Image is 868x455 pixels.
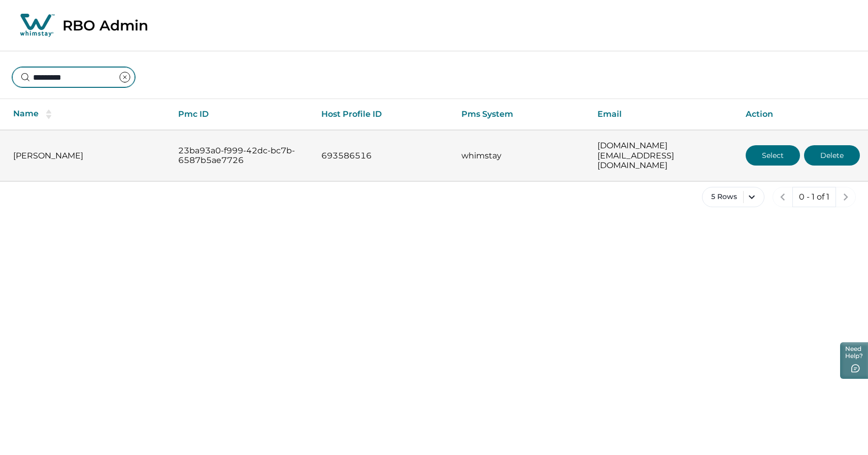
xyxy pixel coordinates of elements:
p: 693586516 [321,151,445,161]
button: Select [746,145,800,166]
button: previous page [773,187,793,207]
button: next page [836,187,856,207]
button: Delete [804,145,860,166]
th: Host Profile ID [313,99,453,130]
p: 23ba93a0-f999-42dc-bc7b-6587b5ae7726 [178,146,305,166]
p: whimstay [461,151,581,161]
p: RBO Admin [62,17,148,34]
th: Action [738,99,868,130]
button: 5 Rows [702,187,764,207]
button: sorting [39,109,59,119]
th: Pms System [453,99,589,130]
p: [DOMAIN_NAME][EMAIL_ADDRESS][DOMAIN_NAME] [597,141,729,171]
button: clear input [115,67,135,87]
th: Email [589,99,738,130]
button: 0 - 1 of 1 [792,187,836,207]
p: 0 - 1 of 1 [799,192,829,202]
p: [PERSON_NAME] [13,151,162,161]
th: Pmc ID [170,99,313,130]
